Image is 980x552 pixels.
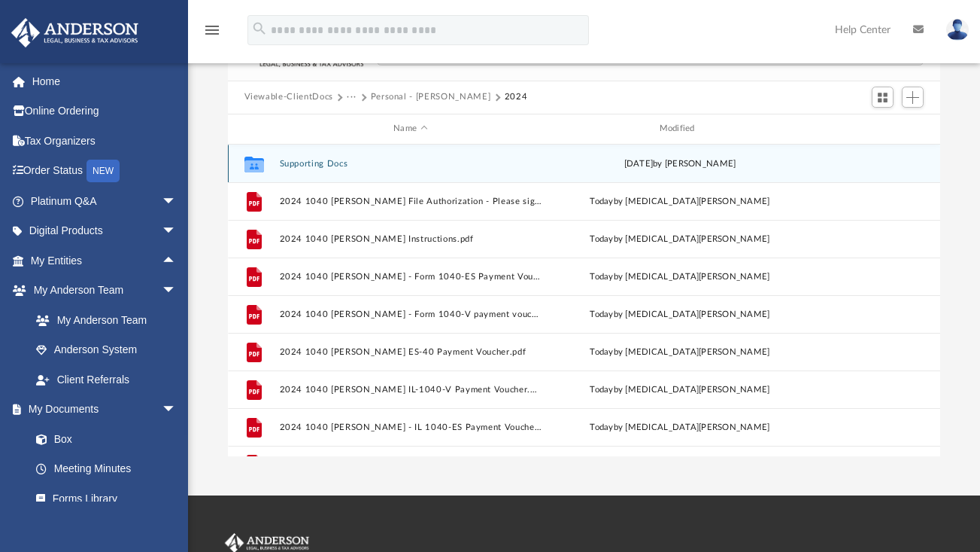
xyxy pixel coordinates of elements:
span: arrow_drop_up [162,246,192,276]
span: today [590,422,613,431]
div: by [MEDICAL_DATA][PERSON_NAME] [548,270,811,283]
a: Forms Library [21,483,184,514]
button: Add [902,87,924,108]
a: My Anderson Team [21,305,184,335]
a: My Entitiesarrow_drop_up [11,246,199,276]
button: 2024 1040 [PERSON_NAME] Instructions.pdf [279,234,542,244]
i: menu [203,21,221,39]
div: by [MEDICAL_DATA][PERSON_NAME] [548,307,811,321]
button: 2024 1040 [PERSON_NAME] - Form 1040-ES Payment Voucher.pdf [279,272,542,282]
a: Meeting Minutes [21,454,192,484]
button: 2024 1040 [PERSON_NAME] File Authorization - Please sign.pdf [279,197,542,206]
a: Anderson System [21,335,192,365]
a: Client Referrals [21,364,192,395]
img: Anderson Advisors Platinum Portal [7,18,143,47]
span: today [590,272,613,280]
span: arrow_drop_down [162,276,192,306]
a: Online Ordering [11,96,199,127]
i: search [251,20,268,37]
button: 2024 1040 [PERSON_NAME] ES-40 Payment Voucher.pdf [279,347,542,357]
button: 2024 1040 [PERSON_NAME] IL-1040-V Payment Voucher.pdf [279,385,542,395]
a: My Anderson Teamarrow_drop_down [11,276,192,306]
div: grid [228,145,941,457]
a: Box [21,424,184,454]
span: today [590,197,613,205]
div: by [MEDICAL_DATA][PERSON_NAME] [548,420,811,434]
button: Personal - [PERSON_NAME] [371,90,491,104]
button: 2024 [505,90,528,104]
span: today [590,310,613,318]
button: Supporting Docs [279,159,542,169]
a: Order StatusNEW [11,156,199,187]
a: My Documentsarrow_drop_down [11,395,192,425]
span: arrow_drop_down [162,216,192,247]
div: by [MEDICAL_DATA][PERSON_NAME] [548,383,811,396]
button: Switch to Grid View [872,87,894,108]
span: today [590,234,613,242]
div: Modified [548,122,812,136]
a: menu [203,29,221,39]
div: [DATE] by [PERSON_NAME] [548,157,811,170]
div: by [MEDICAL_DATA][PERSON_NAME] [548,232,811,246]
div: NEW [86,160,120,182]
span: today [590,347,613,355]
a: Digital Productsarrow_drop_down [11,216,199,246]
a: Tax Organizers [11,126,199,156]
div: by [MEDICAL_DATA][PERSON_NAME] [548,345,811,358]
div: Name [278,122,542,136]
span: today [590,385,613,393]
div: id [234,122,272,136]
button: 2024 1040 [PERSON_NAME] - IL 1040-ES Payment Voucher.pdf [279,422,542,432]
div: id [818,122,923,136]
a: Platinum Q&Aarrow_drop_down [11,186,199,216]
span: arrow_drop_down [162,395,192,425]
button: 2024 1040 [PERSON_NAME] - Form 1040-V payment voucher.pdf [279,310,542,319]
div: by [MEDICAL_DATA][PERSON_NAME] [548,194,811,208]
img: User Pic [946,19,969,41]
span: arrow_drop_down [162,186,192,217]
button: Viewable-ClientDocs [244,90,333,104]
a: Home [11,66,199,96]
button: ··· [347,90,357,104]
